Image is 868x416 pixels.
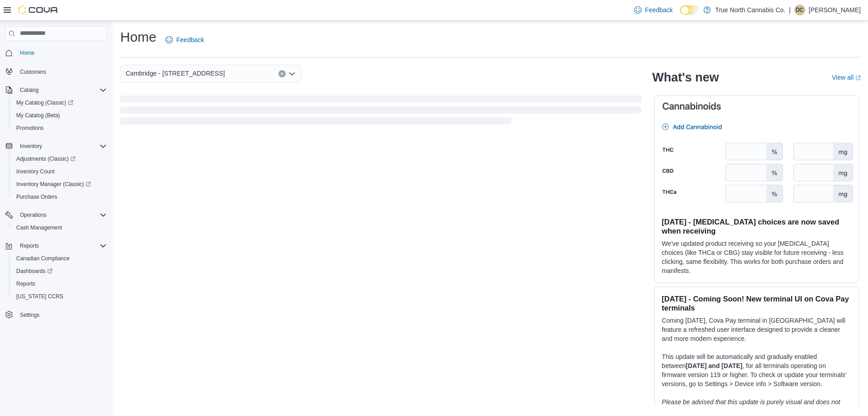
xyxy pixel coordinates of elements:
em: Please be advised that this update is purely visual and does not impact payment functionality. [662,398,840,415]
span: Inventory Manager (Classic) [13,179,107,190]
a: Customers [16,67,50,77]
h3: [DATE] - Coming Soon! New terminal UI on Cova Pay terminals [662,294,851,312]
div: Davin Cossentine [794,5,805,15]
span: Customers [20,68,46,76]
button: Reports [9,277,110,290]
a: Purchase Orders [13,191,61,202]
p: We've updated product receiving so your [MEDICAL_DATA] choices (like THCa or CBG) stay visible fo... [662,239,851,275]
span: Adjustments (Classic) [16,155,75,163]
span: Dashboards [16,268,52,275]
button: Promotions [9,122,110,134]
a: View allExternal link [832,74,861,81]
span: Inventory [20,143,42,150]
span: Operations [20,211,47,219]
span: Reports [13,278,107,289]
span: Home [20,49,34,57]
a: Reports [13,278,39,289]
span: Purchase Orders [16,193,57,201]
button: Operations [16,210,50,220]
span: Customers [16,66,107,77]
button: My Catalog (Beta) [9,109,110,122]
span: [US_STATE] CCRS [16,293,63,300]
a: Home [16,48,38,58]
p: | [789,5,791,15]
p: This update will be automatically and gradually enabled between , for all terminals operating on ... [662,352,851,388]
span: Promotions [16,124,44,132]
input: Dark Mode [680,5,699,15]
a: Adjustments (Classic) [13,153,79,164]
h1: Home [120,28,156,46]
h3: [DATE] - [MEDICAL_DATA] choices are now saved when receiving [662,217,851,235]
button: Reports [16,240,42,251]
span: My Catalog (Beta) [13,110,107,121]
button: [US_STATE] CCRS [9,290,110,303]
span: Cash Management [16,224,62,231]
span: My Catalog (Classic) [16,99,73,106]
span: Feedback [645,5,673,14]
button: Customers [2,65,110,78]
p: Coming [DATE], Cova Pay terminal in [GEOGRAPHIC_DATA] will feature a refreshed user interface des... [662,316,851,343]
a: Dashboards [13,266,56,277]
button: Inventory [16,141,46,152]
span: Feedback [176,35,204,44]
span: Washington CCRS [13,291,107,302]
span: Operations [16,210,107,220]
a: Feedback [631,1,676,19]
button: Inventory Count [9,165,110,178]
span: Inventory [16,141,107,152]
span: Dashboards [13,266,107,277]
a: Settings [16,310,43,320]
button: Catalog [16,85,42,96]
a: Adjustments (Classic) [9,153,110,165]
span: Reports [16,240,107,251]
span: Settings [16,309,107,320]
span: Reports [16,280,35,287]
a: Inventory Count [13,166,58,177]
span: My Catalog (Beta) [16,112,60,119]
button: Open list of options [288,70,296,77]
button: Inventory [2,140,110,153]
a: Inventory Manager (Classic) [13,179,94,190]
p: [PERSON_NAME] [809,5,861,15]
svg: External link [855,75,861,81]
button: Purchase Orders [9,191,110,203]
nav: Complex example [5,43,107,345]
span: Reports [20,242,39,249]
button: Operations [2,209,110,221]
span: Canadian Compliance [13,253,107,264]
span: My Catalog (Classic) [13,97,107,108]
a: Cash Management [13,222,66,233]
button: Catalog [2,84,110,96]
span: Inventory Count [13,166,107,177]
a: My Catalog (Classic) [9,96,110,109]
span: Loading [120,97,642,126]
span: Catalog [20,86,38,94]
span: Inventory Count [16,168,55,175]
a: Feedback [162,31,208,49]
span: Settings [20,311,39,319]
span: Canadian Compliance [16,255,70,262]
h2: What's new [652,70,719,85]
a: My Catalog (Classic) [13,97,77,108]
button: Clear input [278,70,286,77]
button: Reports [2,239,110,252]
span: Promotions [13,123,107,134]
span: Adjustments (Classic) [13,153,107,164]
span: DC [796,5,803,15]
strong: [DATE] and [DATE] [686,362,742,369]
span: Inventory Manager (Classic) [16,181,91,188]
a: [US_STATE] CCRS [13,291,67,302]
span: Purchase Orders [13,191,107,202]
span: Catalog [16,85,107,96]
button: Canadian Compliance [9,252,110,265]
span: Cambridge - [STREET_ADDRESS] [126,68,225,79]
a: Canadian Compliance [13,253,73,264]
a: Dashboards [9,265,110,277]
span: Cash Management [13,222,107,233]
a: Inventory Manager (Classic) [9,178,110,191]
button: Cash Management [9,221,110,234]
button: Home [2,46,110,59]
p: True North Cannabis Co. [715,5,785,15]
span: Home [16,47,107,58]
